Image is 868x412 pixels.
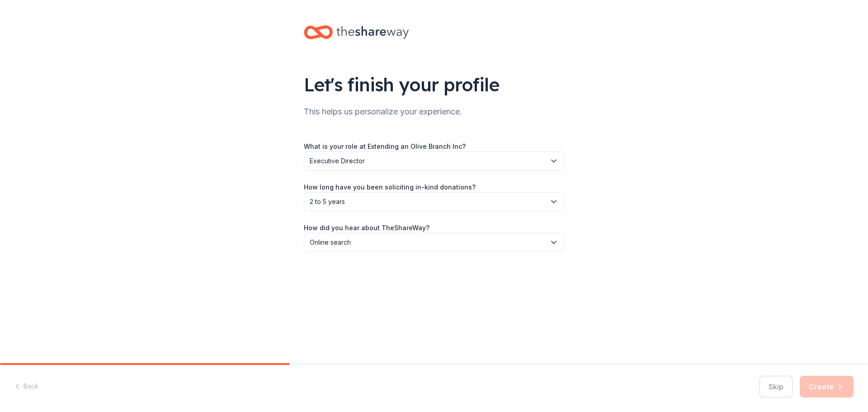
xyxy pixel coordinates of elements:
[310,156,546,166] span: Executive Director
[304,183,476,192] label: How long have you been soliciting in-kind donations?
[310,237,546,248] span: Online search
[304,223,429,232] label: How did you hear about TheShareWay?
[304,104,564,119] div: This helps us personalize your experience.
[310,196,546,207] span: 2 to 5 years
[304,192,564,211] button: 2 to 5 years
[304,152,564,170] button: Executive Director
[304,233,564,252] button: Online search
[304,142,466,151] label: What is your role at Extending an Olive Branch Inc?
[304,72,564,97] div: Let's finish your profile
